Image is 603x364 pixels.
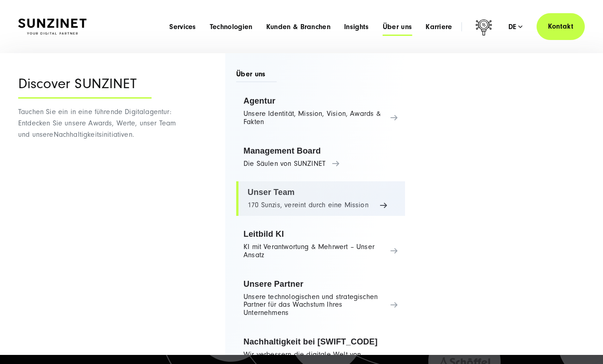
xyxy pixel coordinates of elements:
[508,22,523,31] div: de
[236,181,405,216] a: Unser Team 170 Sunzis, vereint durch eine Mission
[236,140,405,175] a: Management Board Die Säulen von SUNZINET
[18,19,86,35] img: SUNZINET Full Service Digital Agentur
[426,22,452,31] a: Karriere
[236,69,277,82] span: Über uns
[169,22,196,31] a: Services
[18,108,176,139] span: Tauchen Sie ein in eine führende Digitalagentur: Entdecken Sie unsere Awards, Werte, unser Team u...
[18,76,152,99] div: Discover SUNZINET
[236,90,405,133] a: Agentur Unsere Identität, Mission, Vision, Awards & Fakten
[236,223,405,266] a: Leitbild KI KI mit Verantwortung & Mehrwert – Unser Ansatz
[344,22,369,31] a: Insights
[383,22,412,31] a: Über uns
[210,22,253,31] a: Technologien
[236,273,405,324] a: Unsere Partner Unsere technologischen und strategischen Partner für das Wachstum Ihres Unternehmens
[266,22,330,31] a: Kunden & Branchen
[537,13,585,40] a: Kontakt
